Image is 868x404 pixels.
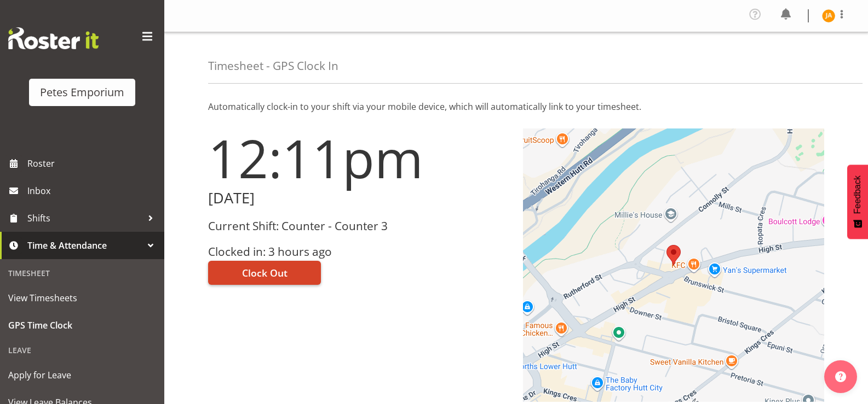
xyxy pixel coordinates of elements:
h2: [DATE] [208,190,510,207]
div: Petes Emporium [40,84,124,101]
p: Automatically clock-in to your shift via your mobile device, which will automatically link to you... [208,100,824,113]
span: Time & Attendance [27,237,142,254]
button: Clock Out [208,261,321,285]
span: GPS Time Clock [8,317,156,333]
span: Roster [27,155,159,172]
h3: Clocked in: 3 hours ago [208,245,510,258]
span: View Timesheets [8,290,156,306]
div: Timesheet [3,262,162,284]
span: Inbox [27,183,159,199]
img: jeseryl-armstrong10788.jpg [822,9,835,22]
a: View Timesheets [3,284,162,312]
button: Feedback - Show survey [847,165,868,239]
a: Apply for Leave [3,361,162,389]
span: Clock Out [242,266,288,280]
span: Shifts [27,210,142,226]
h4: Timesheet - GPS Clock In [208,60,338,72]
img: help-xxl-2.png [835,371,846,382]
div: Leave [3,339,162,361]
h1: 12:11pm [208,128,510,188]
span: Apply for Leave [8,367,156,383]
a: GPS Time Clock [3,312,162,339]
span: Feedback [853,175,863,214]
img: Rosterit website logo [8,27,99,49]
h3: Current Shift: Counter - Counter 3 [208,220,510,232]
